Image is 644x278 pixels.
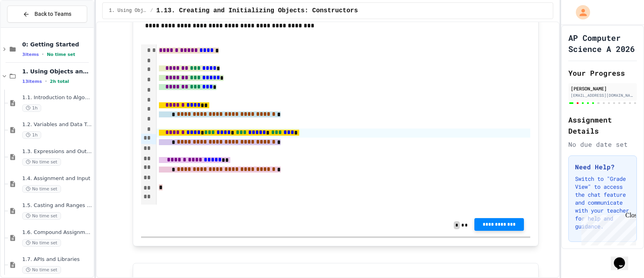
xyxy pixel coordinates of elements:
[45,78,47,84] span: •
[156,6,358,15] span: 1.13. Creating and Initializing Objects: Constructors
[22,148,92,155] span: 1.3. Expressions and Output [New]
[22,239,61,247] span: No time set
[568,3,592,21] div: My Account
[109,8,147,14] span: 1. Using Objects and Methods
[22,52,39,57] span: 3 items
[22,94,92,101] span: 1.1. Introduction to Algorithms, Programming, and Compilers
[50,79,69,84] span: 2h total
[575,162,630,172] h3: Need Help?
[571,85,634,92] div: [PERSON_NAME]
[22,175,92,182] span: 1.4. Assignment and Input
[22,158,61,166] span: No time set
[150,8,153,14] span: /
[7,6,87,23] button: Back to Teams
[22,266,61,274] span: No time set
[22,229,92,236] span: 1.6. Compound Assignment Operators
[568,140,637,149] div: No due date set
[568,67,637,79] h2: Your Progress
[3,3,55,50] div: Chat with us now!Close
[568,114,637,136] h2: Assignment Details
[34,10,71,18] span: Back to Teams
[22,121,92,128] span: 1.2. Variables and Data Types
[575,175,630,230] p: Switch to "Grade View" to access the chat feature and communicate with your teacher for help and ...
[571,92,634,98] div: [EMAIL_ADDRESS][DOMAIN_NAME]
[568,32,637,54] h1: AP Computer Science A 2026
[22,41,92,48] span: 0: Getting Started
[22,104,41,112] span: 1h
[22,202,92,209] span: 1.5. Casting and Ranges of Values
[22,256,92,263] span: 1.7. APIs and Libraries
[42,51,44,58] span: •
[22,212,61,220] span: No time set
[47,52,75,57] span: No time set
[22,131,41,139] span: 1h
[22,79,42,84] span: 13 items
[611,246,636,270] iframe: chat widget
[22,185,61,193] span: No time set
[578,212,636,245] iframe: chat widget
[22,68,92,75] span: 1. Using Objects and Methods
